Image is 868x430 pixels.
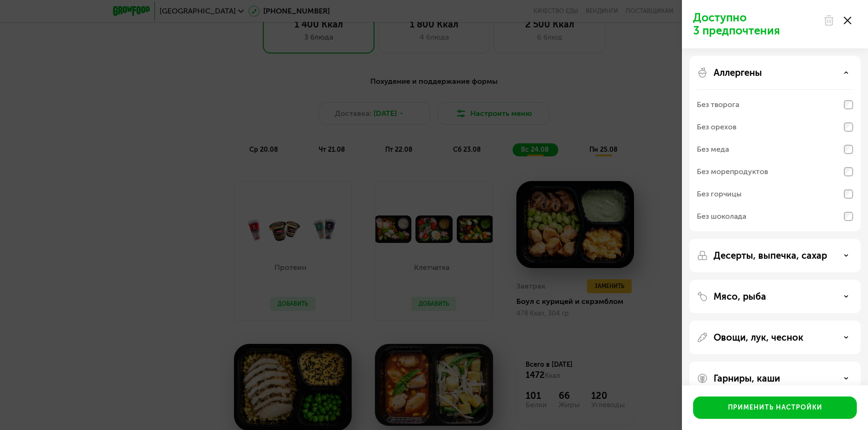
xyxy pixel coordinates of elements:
p: Овощи, лук, чеснок [714,332,803,343]
p: Мясо, рыба [714,291,766,302]
p: Десерты, выпечка, сахар [714,250,827,261]
div: Применить настройки [728,403,822,412]
div: Без шоколада [697,211,746,222]
div: Без меда [697,144,729,155]
p: Гарниры, каши [714,373,780,384]
p: Аллергены [714,67,762,78]
div: Без орехов [697,121,736,133]
button: Применить настройки [693,396,857,419]
div: Без горчицы [697,188,741,200]
div: Без морепродуктов [697,166,768,177]
div: Без творога [697,99,739,110]
p: Доступно 3 предпочтения [693,11,818,37]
